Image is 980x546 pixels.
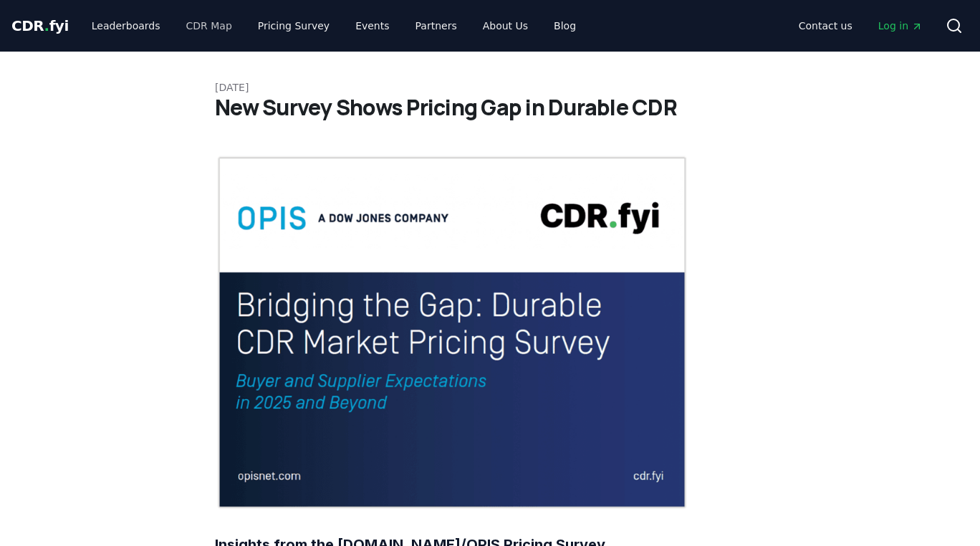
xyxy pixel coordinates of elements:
[542,13,587,39] a: Blog
[246,13,341,39] a: Pricing Survey
[878,19,923,33] span: Log in
[215,80,765,95] p: [DATE]
[471,13,539,39] a: About Us
[404,13,469,39] a: Partners
[11,16,69,36] a: CDR.fyi
[867,13,934,39] a: Log in
[80,13,587,39] nav: Main
[215,95,765,120] h1: New Survey Shows Pricing Gap in Durable CDR
[787,13,934,39] nav: Main
[787,13,864,39] a: Contact us
[11,17,69,34] span: CDR fyi
[215,155,689,510] img: blog post image
[80,13,172,39] a: Leaderboards
[44,17,49,34] span: .
[175,13,244,39] a: CDR Map
[344,13,400,39] a: Events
